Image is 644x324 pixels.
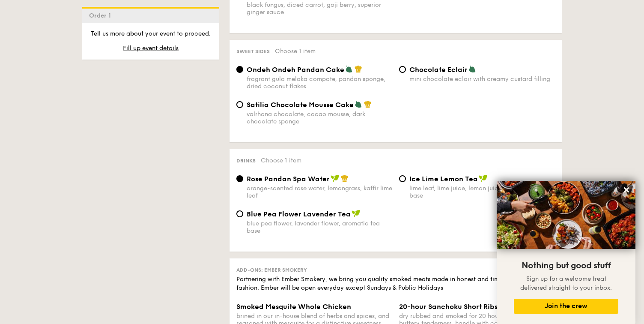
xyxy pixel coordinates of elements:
[247,210,351,218] span: Blue Pea Flower Lavender Tea
[479,174,487,182] img: icon-vegan.f8ff3823.svg
[236,303,351,311] span: Smoked Mesquite Whole Chicken
[345,65,353,73] img: icon-vegetarian.fe4039eb.svg
[247,1,392,16] div: black fungus, diced carrot, goji berry, superior ginger sauce
[236,48,270,54] span: Sweet sides
[247,75,392,90] div: fragrant gula melaka compote, pandan sponge, dried coconut flakes
[261,157,301,164] span: Choose 1 item
[409,66,468,74] span: Chocolate Eclair
[399,66,406,73] input: Chocolate Eclairmini chocolate eclair with creamy custard filling
[468,65,476,73] img: icon-vegetarian.fe4039eb.svg
[247,220,392,234] div: blue pea flower, lavender flower, aromatic tea base
[409,175,478,183] span: Ice Lime Lemon Tea
[247,66,344,74] span: Ondeh Ondeh Pandan Cake
[341,174,349,182] img: icon-chef-hat.a58ddaea.svg
[247,185,392,199] div: orange-scented rose water, lemongrass, kaffir lime leaf
[409,75,555,83] div: mini chocolate eclair with creamy custard filling
[352,210,360,217] img: icon-vegan.f8ff3823.svg
[247,175,330,183] span: Rose Pandan Spa Water
[236,101,243,108] input: Satilia Chocolate Mousse Cakevalrhona chocolate, cacao mousse, dark chocolate sponge
[236,158,256,164] span: Drinks
[89,30,212,38] p: Tell us more about your event to proceed.
[520,275,612,291] span: Sign up for a welcome treat delivered straight to your inbox.
[236,210,243,217] input: Blue Pea Flower Lavender Teablue pea flower, lavender flower, aromatic tea base
[89,12,114,19] span: Order 1
[275,48,316,55] span: Choose 1 item
[620,183,633,197] button: Close
[409,185,555,199] div: lime leaf, lime juice, lemon juice, aromatic tea base
[399,175,406,182] input: Ice Lime Lemon Tealime leaf, lime juice, lemon juice, aromatic tea base
[355,65,362,73] img: icon-chef-hat.a58ddaea.svg
[123,45,179,52] span: Fill up event details
[364,100,372,108] img: icon-chef-hat.a58ddaea.svg
[514,299,618,314] button: Join the crew
[247,111,392,125] div: valrhona chocolate, cacao mousse, dark chocolate sponge
[236,275,555,292] div: Partnering with Ember Smokery, we bring you quality smoked meats made in honest and time-honoured...
[497,181,635,249] img: DSC07876-Edit02-Large.jpeg
[331,174,339,182] img: icon-vegan.f8ff3823.svg
[399,303,525,311] span: 20-hour Sanchoku Short Ribs (3 Ribs)
[236,175,243,182] input: Rose Pandan Spa Waterorange-scented rose water, lemongrass, kaffir lime leaf
[522,261,611,271] span: Nothing but good stuff
[236,66,243,73] input: Ondeh Ondeh Pandan Cakefragrant gula melaka compote, pandan sponge, dried coconut flakes
[236,267,307,273] span: Add-ons: Ember Smokery
[355,100,362,108] img: icon-vegetarian.fe4039eb.svg
[247,101,354,109] span: Satilia Chocolate Mousse Cake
